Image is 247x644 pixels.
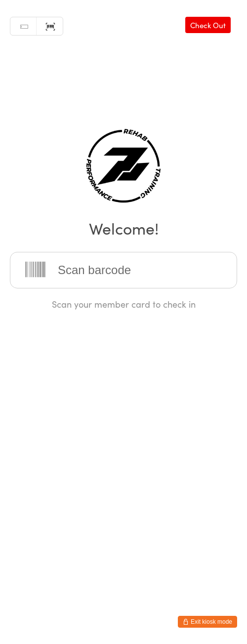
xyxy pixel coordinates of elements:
a: Check Out [185,17,231,33]
input: Scan barcode [10,252,237,288]
h2: Welcome! [10,217,237,239]
button: Exit kiosk mode [178,616,237,628]
img: ZNTH Rehab & Training Centre [86,129,161,203]
div: Scan your member card to check in [10,298,237,310]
